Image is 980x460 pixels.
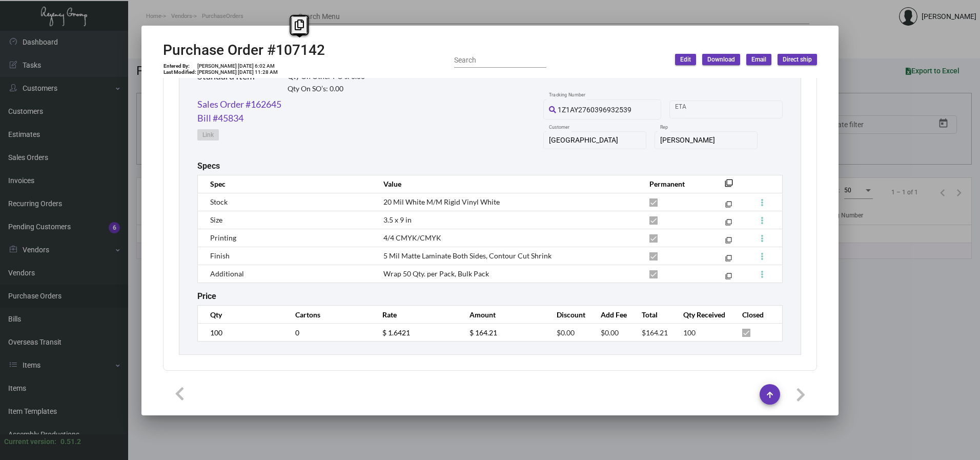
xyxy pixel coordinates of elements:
[725,221,732,228] mat-icon: filter_none
[639,175,709,193] th: Permanent
[631,306,672,324] th: Total
[725,203,732,210] mat-icon: filter_none
[288,85,365,93] h2: Qty On SO’s: 0.00
[732,306,782,324] th: Closed
[383,251,552,260] span: 5 Mil Matte Laminate Both Sides, Contour Cut Shrink
[601,328,619,337] span: $0.00
[163,63,197,69] td: Entered By:
[673,306,732,324] th: Qty Received
[197,69,278,75] td: [PERSON_NAME] [DATE] 11:28 AM
[383,215,412,224] span: 3.5 x 9 in
[197,111,243,125] a: Bill #45834
[590,306,631,324] th: Add Fee
[707,55,735,64] span: Download
[210,215,222,224] span: Size
[163,69,197,75] td: Last Modified:
[295,19,304,30] i: Copy
[725,182,733,190] mat-icon: filter_none
[197,63,278,69] td: [PERSON_NAME] [DATE] 6:02 AM
[383,269,489,278] span: Wrap 50 Qty. per Pack, Bulk Pack
[725,257,732,264] mat-icon: filter_none
[197,161,220,171] h2: Specs
[383,197,500,206] span: 20 Mil White M/M Rigid Vinyl White
[778,54,817,65] button: Direct ship
[751,55,766,64] span: Email
[373,175,639,193] th: Value
[642,328,668,337] span: $164.21
[546,306,590,324] th: Discount
[163,42,325,59] h2: Purchase Order #107142
[210,251,230,260] span: Finish
[716,105,765,113] input: End date
[702,54,740,65] button: Download
[210,197,228,206] span: Stock
[725,239,732,246] mat-icon: filter_none
[725,275,732,282] mat-icon: filter_none
[746,54,771,65] button: Email
[210,269,244,278] span: Additional
[675,54,696,65] button: Edit
[198,175,373,193] th: Spec
[210,233,236,242] span: Printing
[60,436,81,447] div: 0.51.2
[4,436,56,447] div: Current version:
[285,306,372,324] th: Cartons
[372,306,459,324] th: Rate
[680,55,691,64] span: Edit
[202,131,214,139] span: Link
[783,55,812,64] span: Direct ship
[197,291,216,301] h2: Price
[557,328,575,337] span: $0.00
[675,105,707,113] input: Start date
[198,306,285,324] th: Qty
[459,306,546,324] th: Amount
[197,97,281,111] a: Sales Order #162645
[197,129,219,141] button: Link
[683,328,696,337] span: 100
[558,106,631,114] span: 1Z1AY2760396932539
[383,233,441,242] span: 4/4 CMYK/CMYK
